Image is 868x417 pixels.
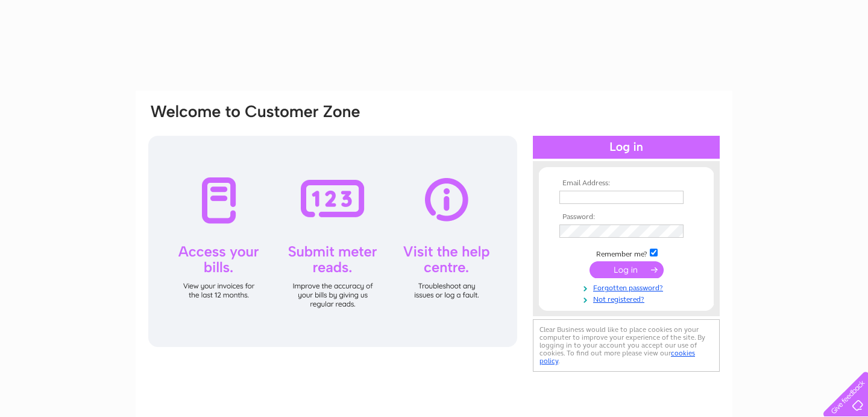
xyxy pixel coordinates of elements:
input: Submit [590,261,664,278]
th: Email Address: [556,179,696,188]
a: Not registered? [559,293,696,304]
a: Forgotten password? [559,281,696,293]
th: Password: [556,213,696,221]
td: Remember me? [556,247,696,259]
div: Clear Business would like to place cookies on your computer to improve your experience of the sit... [533,319,720,372]
a: cookies policy [539,349,695,365]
